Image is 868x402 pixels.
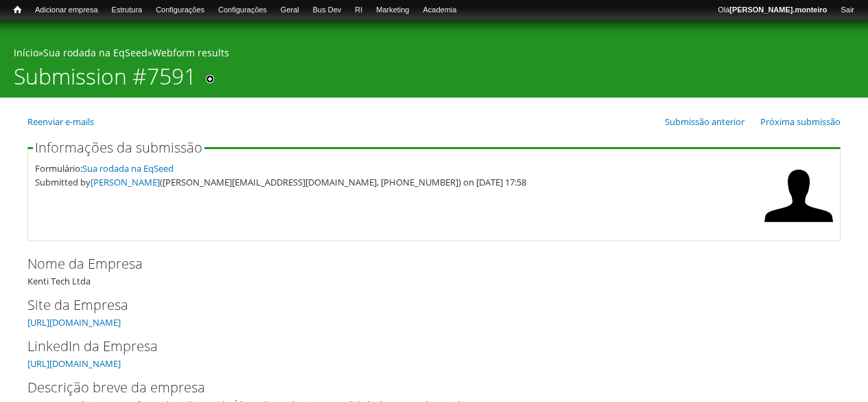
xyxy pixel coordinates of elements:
a: Configurações [211,3,274,17]
a: [URL][DOMAIN_NAME] [27,357,121,370]
a: Reenviar e-mails [27,115,94,128]
label: Nome da Empresa [27,254,818,274]
div: Formulário: [35,161,758,175]
a: Webform results [152,46,229,59]
div: Submitted by ([PERSON_NAME][EMAIL_ADDRESS][DOMAIN_NAME], [PHONE_NUMBER]) on [DATE] 17:58 [35,175,758,189]
a: [PERSON_NAME] [91,176,160,188]
a: Configurações [149,3,211,17]
a: Academia [416,3,463,17]
a: Sair [834,3,861,17]
a: Submissão anterior [665,115,744,128]
a: Próxima submissão [760,115,841,128]
a: Olá[PERSON_NAME].monteiro [711,3,834,17]
a: Geral [274,3,306,17]
label: LinkedIn da Empresa [27,336,818,357]
a: Sua rodada na EqSeed [43,46,148,59]
a: Estrutura [105,3,150,17]
a: [URL][DOMAIN_NAME] [27,316,121,328]
legend: Informações da submissão [33,141,204,155]
div: Kenti Tech Ltda [27,254,841,288]
span: Início [14,5,21,14]
a: RI [348,3,369,17]
a: Bus Dev [306,3,349,17]
a: Início [7,3,28,16]
strong: [PERSON_NAME].monteiro [729,5,827,14]
label: Site da Empresa [27,295,818,315]
a: Ver perfil do usuário. [764,221,833,233]
label: Descrição breve da empresa [27,377,818,398]
a: Início [14,46,38,59]
img: Foto de Armando Pompeu [764,161,833,230]
a: Sua rodada na EqSeed [82,162,174,175]
a: Adicionar empresa [28,3,105,17]
h1: Submission #7591 [14,63,196,98]
a: Marketing [369,3,416,17]
div: » » [14,46,854,63]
